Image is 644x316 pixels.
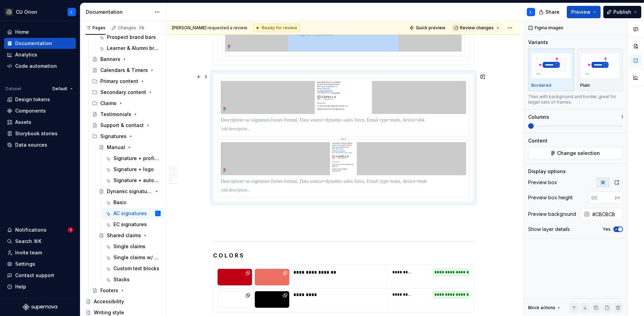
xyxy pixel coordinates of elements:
div: Preview box height [528,194,573,201]
div: Preview background [528,211,576,218]
span: Change selection [557,150,600,157]
div: Stacks [113,276,130,283]
a: Assets [4,117,76,128]
img: 3ce36157-9fde-47d2-9eb8-fa8ebb961d3d.png [5,8,13,16]
div: Signatures [100,133,127,140]
div: Tiles with background and border, great for larger sets of frames. [528,94,623,105]
input: Auto [590,208,623,220]
div: Block actions [528,303,562,313]
div: Display options [528,168,566,175]
button: Help [4,281,76,292]
div: Manual [107,144,125,151]
div: Documentation [86,9,151,15]
button: Contact support [4,270,76,281]
div: Single claims w/ CTAs [113,254,159,261]
p: Plain [580,83,590,88]
div: Secondary content [100,89,146,96]
a: Code automation [4,61,76,72]
div: Search ⌘K [15,238,41,245]
a: Signature + profile photo [102,153,163,164]
button: Notifications1 [4,224,76,235]
span: 79 [138,25,145,31]
a: Analytics [4,49,76,60]
a: Single claims w/ CTAs [102,252,163,263]
div: Preview box [528,179,557,186]
div: Calendars & Timers [100,67,148,74]
div: Ready for review [253,24,300,32]
div: Pages [85,25,105,31]
a: Components [4,105,76,116]
a: Storybook stories [4,128,76,139]
div: Dataset [6,86,21,92]
div: Content [528,137,547,144]
span: Preview [571,9,591,15]
div: Learner & Alumni brand bars [107,45,159,52]
button: Search ⌘K [4,236,76,247]
p: px [615,195,620,200]
div: Variants [528,39,548,46]
div: Storybook stories [15,130,58,137]
a: EC signatures [102,219,163,230]
div: CU Orion [16,9,37,15]
svg: Supernova Logo [23,304,57,310]
a: Single claims [102,241,163,252]
a: Footers [89,285,163,296]
div: Secondary content [89,87,163,98]
a: Calendars & Timers [89,65,163,76]
div: Prospect brand bars [107,34,156,41]
div: EC signatures [113,221,147,228]
div: Shared claims [107,232,141,239]
img: placeholder [580,53,620,78]
div: Block actions [528,305,555,310]
div: Data sources [15,141,47,148]
a: Home [4,27,76,38]
div: Show layer details [528,226,570,233]
div: Contact support [15,272,54,279]
div: L [158,210,159,217]
button: Change selection [528,147,623,159]
a: Testimonials [89,109,163,120]
div: Custom text blocks [113,265,159,272]
div: Design tokens [15,96,50,103]
span: Review changes [460,25,494,31]
div: Signature + logo [113,166,154,173]
button: CU OrionL [1,4,79,19]
img: placeholder [531,53,571,78]
div: AC signatures [113,210,147,217]
input: 96 [588,191,615,204]
div: Writing style [94,309,124,316]
a: Signature + autograph [102,175,163,186]
a: Support & contact [89,120,163,131]
a: Banners [89,54,163,65]
a: Dynamic signatures [96,186,163,197]
div: Dynamic signatures [107,188,152,195]
span: Default [52,86,67,92]
div: Banners [100,56,120,63]
div: Invite team [15,249,42,256]
div: Analytics [15,51,37,58]
div: Signatures [89,131,163,142]
div: Testimonials [100,111,131,118]
a: Documentation [4,38,76,49]
label: Yes [603,227,611,232]
div: Assets [15,119,31,126]
button: placeholderBordered [528,49,574,91]
button: Review changes [451,23,502,33]
div: Primary content [100,78,138,85]
a: Design tokens [4,94,76,105]
div: Components [15,107,46,114]
a: Stacks [102,274,163,285]
div: Signature + profile photo [113,155,159,162]
div: Basic [113,199,127,206]
p: Bordered [531,83,551,88]
button: Quick preview [407,23,449,33]
div: Code automation [15,63,57,70]
span: 1 [68,227,73,233]
span: requested a review. [172,25,248,31]
a: Accessibility [83,296,163,307]
button: placeholderPlain [577,49,623,91]
span: [PERSON_NAME] [172,25,207,30]
div: Signature + autograph [113,177,159,184]
div: Help [15,283,26,290]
